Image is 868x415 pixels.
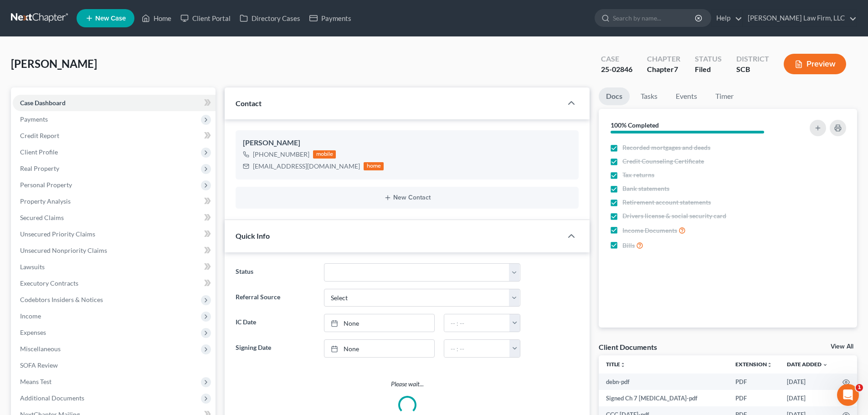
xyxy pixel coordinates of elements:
a: Unsecured Priority Claims [13,226,216,242]
span: SOFA Review [20,361,58,369]
a: [PERSON_NAME] Law Firm, LLC [743,10,857,26]
span: Bank statements [622,184,669,193]
input: Search by name... [613,10,696,26]
span: Retirement account statements [622,198,711,207]
label: Status [231,263,319,282]
div: Chapter [647,54,680,64]
a: Executory Contracts [13,275,216,292]
div: Client Documents [599,342,657,352]
button: New Contact [243,194,571,201]
span: Miscellaneous [20,345,61,353]
a: Events [668,87,704,105]
td: [DATE] [780,390,835,406]
div: [EMAIL_ADDRESS][DOMAIN_NAME] [253,162,360,171]
div: Status [695,54,722,64]
div: Case [601,54,632,64]
span: Additional Documents [20,394,84,402]
a: Extensionunfold_more [735,361,772,368]
a: Docs [599,87,630,105]
a: None [324,340,434,357]
span: Client Profile [20,148,58,156]
a: Property Analysis [13,193,216,210]
a: View All [831,343,853,350]
strong: 100% Completed [611,121,659,129]
span: Unsecured Priority Claims [20,230,95,238]
span: Personal Property [20,181,72,189]
a: Credit Report [13,128,216,144]
label: Signing Date [231,339,319,358]
td: [DATE] [780,374,835,390]
span: Case Dashboard [20,99,66,107]
span: Lawsuits [20,263,45,271]
span: Drivers license & social security card [622,211,726,220]
a: Timer [708,87,741,105]
td: debn-pdf [599,374,728,390]
span: [PERSON_NAME] [11,57,97,70]
label: IC Date [231,314,319,332]
span: Quick Info [236,231,270,240]
span: Recorded mortgages and deeds [622,143,710,152]
button: Preview [784,54,846,74]
a: Help [712,10,742,26]
span: Executory Contracts [20,279,78,287]
span: Real Property [20,164,59,172]
span: Credit Counseling Certificate [622,157,704,166]
span: Payments [20,115,48,123]
div: [PHONE_NUMBER] [253,150,309,159]
a: Lawsuits [13,259,216,275]
span: Bills [622,241,635,250]
a: Home [137,10,176,26]
i: expand_more [822,362,828,368]
a: Date Added expand_more [787,361,828,368]
span: Tax returns [622,170,654,179]
p: Please wait... [236,379,579,389]
div: mobile [313,150,336,159]
span: 7 [674,65,678,73]
td: PDF [728,390,780,406]
span: Expenses [20,328,46,336]
span: 1 [856,384,863,391]
a: Unsecured Nonpriority Claims [13,242,216,259]
div: SCB [736,64,769,75]
input: -- : -- [444,314,510,332]
span: Codebtors Insiders & Notices [20,296,103,303]
a: Payments [305,10,356,26]
a: Titleunfold_more [606,361,626,368]
div: District [736,54,769,64]
input: -- : -- [444,340,510,357]
a: None [324,314,434,332]
iframe: Intercom live chat [837,384,859,406]
span: Income Documents [622,226,677,235]
a: Secured Claims [13,210,216,226]
span: New Case [95,15,126,22]
div: home [364,162,384,170]
a: Tasks [633,87,665,105]
label: Referral Source [231,289,319,307]
i: unfold_more [620,362,626,368]
span: Credit Report [20,132,59,139]
span: Property Analysis [20,197,71,205]
a: Case Dashboard [13,95,216,111]
i: unfold_more [767,362,772,368]
div: 25-02846 [601,64,632,75]
div: Chapter [647,64,680,75]
td: Signed Ch 7 [MEDICAL_DATA]-pdf [599,390,728,406]
div: Filed [695,64,722,75]
span: Income [20,312,41,320]
a: Directory Cases [235,10,305,26]
span: Contact [236,99,262,108]
a: Client Portal [176,10,235,26]
span: Means Test [20,378,51,385]
span: Unsecured Nonpriority Claims [20,246,107,254]
span: Secured Claims [20,214,64,221]
td: PDF [728,374,780,390]
div: [PERSON_NAME] [243,138,571,149]
a: SOFA Review [13,357,216,374]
